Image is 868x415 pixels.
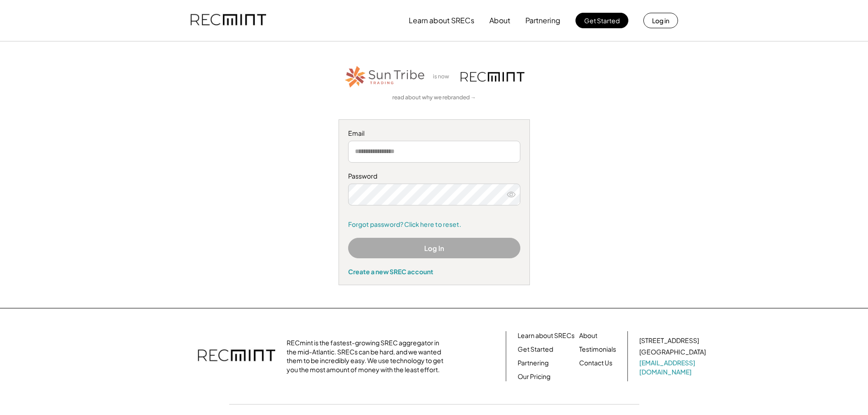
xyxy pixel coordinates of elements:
[348,238,520,258] button: Log In
[518,331,575,340] a: Learn about SRECs
[579,345,616,354] a: Testimonials
[489,11,510,30] button: About
[348,220,520,229] a: Forgot password? Click here to reset.
[639,348,706,357] div: [GEOGRAPHIC_DATA]
[287,338,448,374] div: RECmint is the fastest-growing SREC aggregator in the mid-Atlantic. SRECs can be hard, and we wan...
[643,13,678,28] button: Log in
[344,64,426,89] img: STT_Horizontal_Logo%2B-%2BColor.png
[348,172,520,181] div: Password
[518,345,553,354] a: Get Started
[525,11,560,30] button: Partnering
[579,331,597,340] a: About
[639,359,708,376] a: [EMAIL_ADDRESS][DOMAIN_NAME]
[409,11,474,30] button: Learn about SRECs
[639,336,699,345] div: [STREET_ADDRESS]
[198,340,275,372] img: recmint-logotype%403x.png
[392,94,476,102] a: read about why we rebranded →
[190,5,266,36] img: recmint-logotype%403x.png
[518,359,549,368] a: Partnering
[348,129,520,138] div: Email
[431,73,456,81] div: is now
[575,13,628,28] button: Get Started
[518,372,550,381] a: Our Pricing
[579,359,612,368] a: Contact Us
[461,72,524,82] img: recmint-logotype%403x.png
[348,267,520,276] div: Create a new SREC account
